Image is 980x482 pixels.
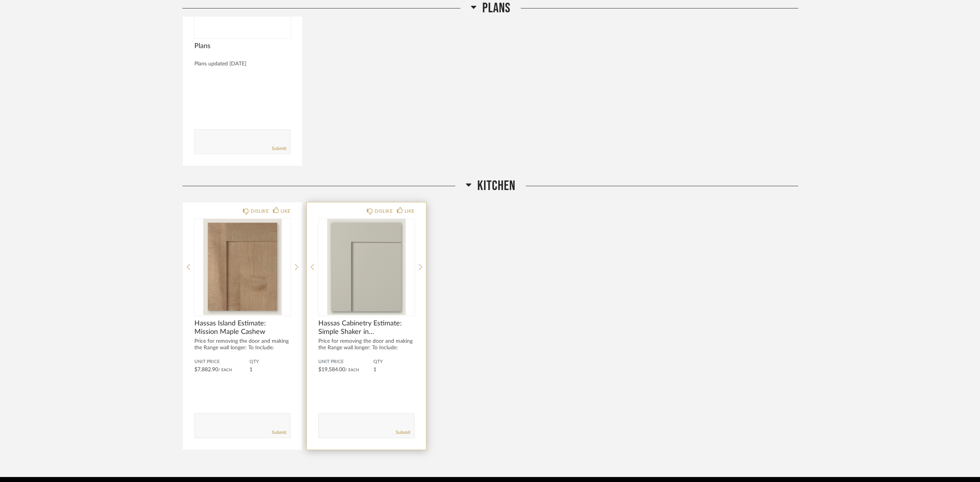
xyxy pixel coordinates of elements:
[405,207,415,215] div: LIKE
[373,359,415,365] span: QTY
[345,368,359,372] span: / Each
[373,367,376,372] span: 1
[194,61,291,67] div: Plans updated [DATE]
[194,338,291,358] div: Price for removing the door and making the Range wall longer: To Include: Mapl...
[251,207,269,215] div: DISLIKE
[477,178,515,194] span: Kitchen
[218,368,232,372] span: / Each
[194,367,218,372] span: $7,882.90
[318,367,345,372] span: $19,584.00
[194,219,291,315] img: undefined
[318,359,373,365] span: Unit Price
[194,319,291,336] span: Hassas Island Estimate: Mission Maple Cashew
[194,42,291,50] span: Plans
[249,367,253,372] span: 1
[281,207,291,215] div: LIKE
[249,359,291,365] span: QTY
[375,207,393,215] div: DISLIKE
[318,219,415,315] img: undefined
[272,145,286,152] a: Submit
[318,338,415,358] div: Price for removing the door and making the Range wall longer: To Include: Mapl...
[194,359,249,365] span: Unit Price
[272,429,286,436] a: Submit
[318,319,415,336] span: Hassas Cabinetry Estimate: Simple Shaker in [GEOGRAPHIC_DATA] or White only, Slab drawer fronts,
[396,429,410,436] a: Submit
